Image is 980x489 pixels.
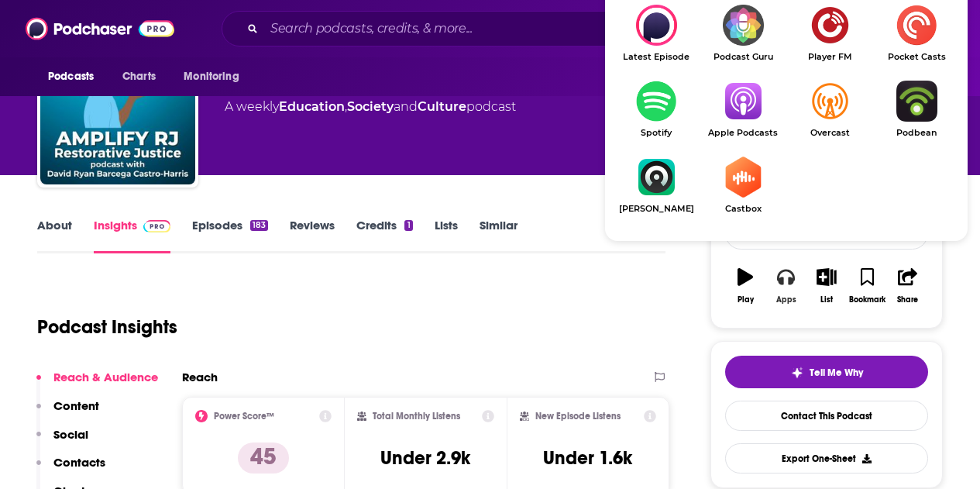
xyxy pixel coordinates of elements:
img: Podchaser - Follow, Share and Rate Podcasts [26,14,174,43]
div: Search podcasts, credits, & more... [222,11,804,46]
button: Contacts [36,455,105,484]
h1: Podcast Insights [37,315,177,339]
span: [PERSON_NAME] [613,204,700,214]
a: Contact This Podcast [725,401,928,431]
a: Culture [418,99,466,114]
button: Apps [765,258,806,314]
div: Apps [776,295,796,305]
a: About [37,218,72,253]
button: Reach & Audience [36,370,158,398]
a: Charts [112,62,165,91]
div: Share [897,295,918,305]
span: , [345,99,347,114]
a: PodbeanPodbean [873,81,960,138]
p: Social [53,427,88,442]
p: 45 [238,443,289,474]
div: List [820,295,833,305]
span: Castbox [700,204,786,214]
button: tell me why sparkleTell Me Why [725,356,928,388]
a: SpotifySpotify [613,81,700,138]
h2: Power Score™ [214,411,274,422]
div: Amplify RJ (Restorative Justice) on Latest Episode [613,5,700,62]
span: Podcast Guru [700,52,786,62]
span: Latest Episode [613,52,700,62]
a: CastboxCastbox [700,157,786,214]
button: Social [36,427,88,456]
img: Podchaser Pro [143,220,170,232]
a: Pocket CastsPocket Casts [873,5,960,62]
span: Apple Podcasts [700,128,786,138]
span: Spotify [613,128,700,138]
img: Amplify RJ (Restorative Justice) [40,29,195,184]
p: Reach & Audience [53,370,158,384]
a: Lists [435,218,458,253]
button: Play [725,258,765,314]
button: Bookmark [847,258,887,314]
h3: Under 2.9k [380,446,470,470]
button: open menu [173,62,259,91]
a: Credits1 [356,218,412,253]
a: Apple PodcastsApple Podcasts [700,81,786,138]
span: and [394,99,418,114]
div: Bookmark [849,295,885,305]
input: Search podcasts, credits, & more... [264,16,664,41]
img: tell me why sparkle [791,367,803,379]
div: A weekly podcast [225,98,516,116]
div: 1 [404,220,412,231]
span: Tell Me Why [810,367,863,379]
button: open menu [37,62,114,91]
p: Contacts [53,455,105,470]
span: Podcasts [48,66,94,88]
a: Society [347,99,394,114]
div: 183 [250,220,268,231]
h2: Total Monthly Listens [373,411,460,422]
span: Pocket Casts [873,52,960,62]
a: Player FMPlayer FM [786,5,873,62]
span: Charts [122,66,156,88]
p: Content [53,398,99,413]
h3: Under 1.6k [543,446,632,470]
span: Podbean [873,128,960,138]
a: Episodes183 [192,218,268,253]
a: Castro[PERSON_NAME] [613,157,700,214]
button: Share [888,258,928,314]
a: Podcast GuruPodcast Guru [700,5,786,62]
span: Monitoring [184,66,239,88]
div: Play [738,295,754,305]
button: Content [36,398,99,427]
button: List [806,258,847,314]
span: Overcast [786,128,873,138]
span: Player FM [786,52,873,62]
a: InsightsPodchaser Pro [94,218,170,253]
a: Similar [480,218,518,253]
h2: Reach [182,370,218,384]
a: Education [279,99,345,114]
a: OvercastOvercast [786,81,873,138]
button: Export One-Sheet [725,443,928,474]
a: Reviews [290,218,335,253]
h2: New Episode Listens [535,411,621,422]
